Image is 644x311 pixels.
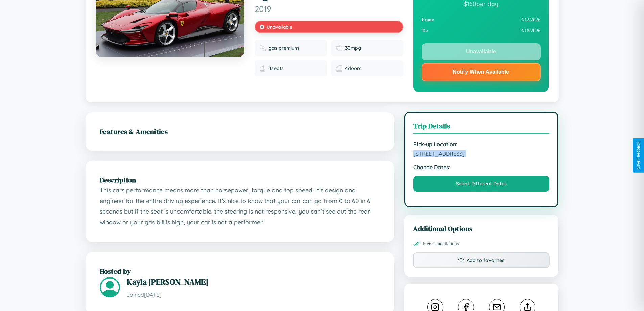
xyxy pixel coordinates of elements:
h2: Features & Amenities [100,127,380,136]
h3: Trip Details [413,121,550,134]
strong: To: [422,28,428,34]
span: 4 seats [269,65,284,71]
h2: Hosted by [100,266,380,276]
img: Fuel type [259,45,266,51]
strong: Pick-up Location: [413,141,550,148]
strong: From: [422,17,435,23]
button: Notify When Available [422,63,541,81]
button: Select Different Dates [413,176,550,192]
span: 2019 [255,4,403,14]
div: 3 / 18 / 2026 [422,25,541,37]
img: Fuel efficiency [336,45,342,51]
span: Unavailable [267,24,292,30]
span: 33 mpg [345,45,361,51]
span: Free Cancellations [423,241,459,247]
div: Give Feedback [636,142,641,169]
img: Seats [259,65,266,72]
h2: Description [100,175,380,185]
p: This cars performance means more than horsepower, torque and top speed. It’s design and engineer ... [100,185,380,228]
strong: Change Dates: [413,164,550,171]
button: Add to favorites [413,252,550,268]
h3: Additional Options [413,224,550,234]
span: [STREET_ADDRESS] [413,150,550,157]
p: Joined [DATE] [127,290,380,300]
div: 3 / 12 / 2026 [422,14,541,25]
h3: Kayla [PERSON_NAME] [127,276,380,287]
button: Unavailable [422,43,541,60]
span: 4 doors [345,65,361,71]
img: Doors [336,65,342,72]
span: gas premium [269,45,299,51]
